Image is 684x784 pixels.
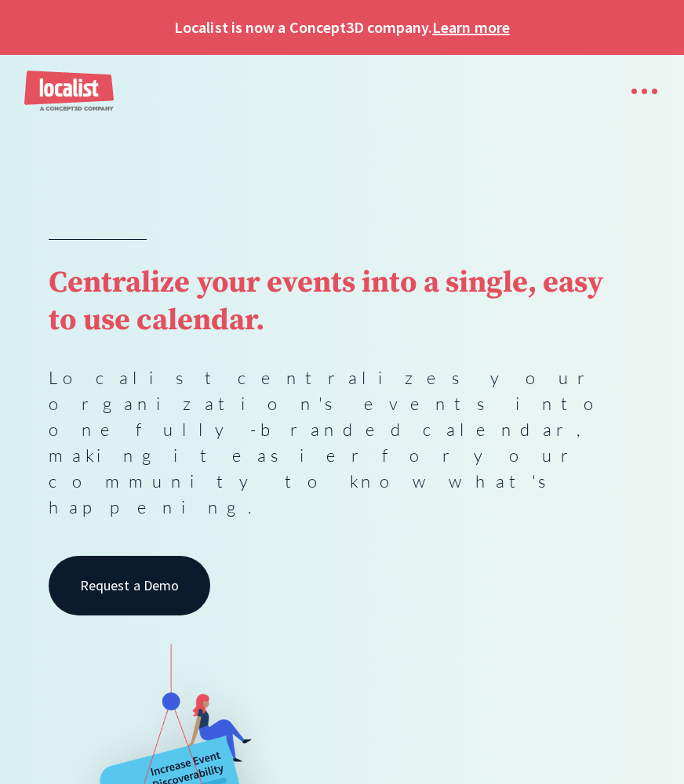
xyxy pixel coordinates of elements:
[49,264,603,339] strong: Centralize your events into a single, easy to use calendar.
[432,16,509,39] a: Learn more
[49,556,210,615] a: Request a Demo
[615,74,660,108] div: menu
[24,71,116,112] a: home
[49,365,635,520] p: Localist centralizes your organization's events into one fully-branded calendar, making it easier...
